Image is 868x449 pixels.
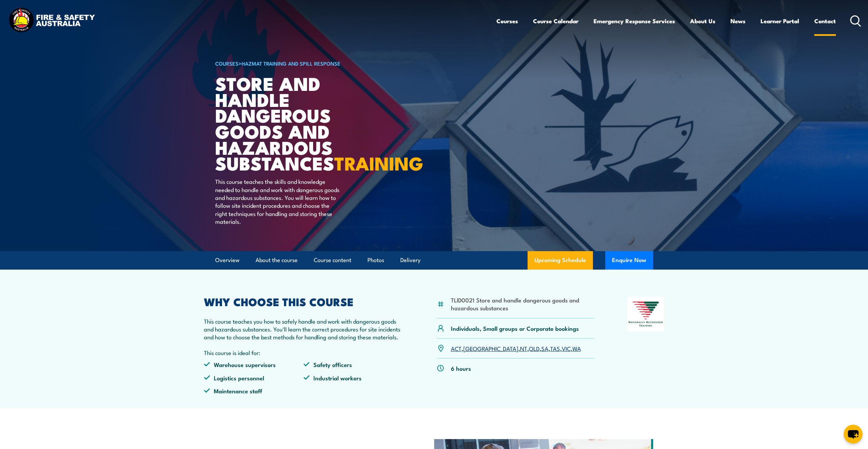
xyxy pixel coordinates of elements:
p: Individuals, Small groups or Corporate bookings [451,324,579,332]
p: This course teaches you how to safely handle and work with dangerous goods and hazardous substanc... [204,317,404,341]
li: Industrial workers [303,374,403,382]
h6: > [215,59,384,67]
a: Delivery [400,251,420,269]
a: TAS [550,344,560,352]
a: Courses [496,12,518,30]
p: This course teaches the skills and knowledge needed to handle and work with dangerous goods and h... [215,177,340,225]
button: chat-button [844,425,863,444]
a: SA [541,344,548,352]
strong: TRAINING [334,148,423,177]
li: TLID0021 Store and handle dangerous goods and hazardous substances [451,296,594,312]
li: Maintenance staff [204,387,304,395]
img: Nationally Recognised Training logo. [627,297,664,331]
p: 6 hours [451,364,471,372]
a: COURSES [215,59,238,67]
a: Contact [814,12,836,30]
a: ACT [451,344,462,352]
a: Overview [215,251,239,269]
a: About the course [256,251,298,269]
a: WA [572,344,581,352]
li: Warehouse supervisors [204,360,304,368]
a: Learner Portal [761,12,799,30]
a: QLD [529,344,540,352]
a: NT [520,344,527,352]
a: [GEOGRAPHIC_DATA] [463,344,518,352]
p: This course is ideal for: [204,349,404,356]
a: VIC [562,344,571,352]
a: Emergency Response Services [594,12,675,30]
li: Safety officers [303,360,403,368]
a: HAZMAT Training and Spill Response [242,59,340,67]
h1: Store And Handle Dangerous Goods and Hazardous Substances [215,75,384,171]
a: Course content [314,251,351,269]
li: Logistics personnel [204,374,304,382]
a: Course Calendar [533,12,579,30]
a: About Us [690,12,715,30]
button: Enquire Now [605,251,653,270]
a: Upcoming Schedule [528,251,593,270]
p: , , , , , , , [451,344,581,352]
h2: WHY CHOOSE THIS COURSE [204,297,404,306]
a: News [730,12,746,30]
a: Photos [367,251,384,269]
